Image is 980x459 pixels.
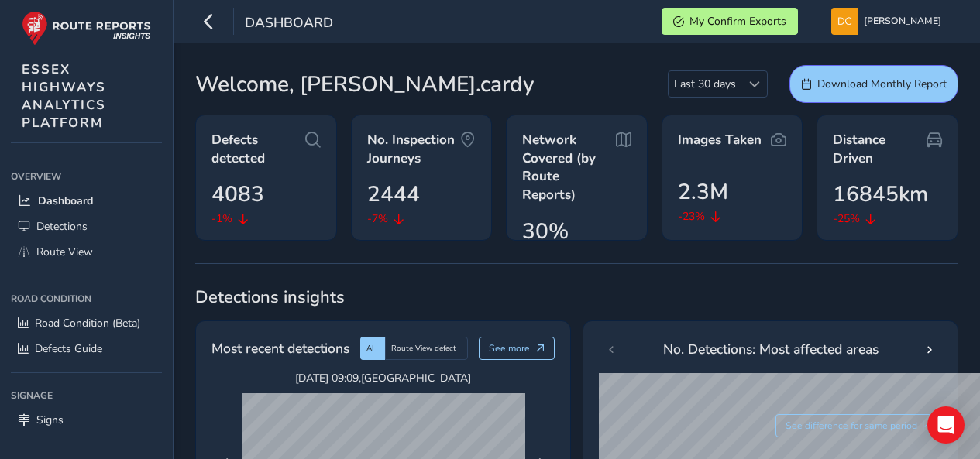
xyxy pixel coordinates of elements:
span: Route View [36,245,93,259]
div: Road Condition [11,287,162,310]
img: diamond-layout [831,8,858,35]
img: rr logo [22,11,151,46]
a: Dashboard [11,188,162,214]
span: Dashboard [245,13,333,35]
span: Dashboard [38,194,93,208]
span: Road Condition (Beta) [35,316,140,331]
span: Most recent detections [211,338,349,358]
span: Welcome, [PERSON_NAME].cardy [195,68,535,101]
span: 2444 [367,178,420,211]
span: See more [489,342,530,355]
span: -25% [833,211,860,227]
button: See more [479,337,555,360]
div: Overview [11,165,162,188]
span: Download Monthly Report [817,77,947,91]
a: Route View [11,239,162,265]
span: Images Taken [678,131,762,149]
span: [DATE] 09:09 , [GEOGRAPHIC_DATA] [242,371,525,385]
span: My Confirm Exports [689,14,786,29]
span: 30% [522,215,569,248]
span: -1% [211,211,232,227]
span: 16845km [833,178,928,211]
span: Distance Driven [833,131,927,167]
span: Defects detected [211,131,305,167]
span: See difference for same period [786,420,917,432]
span: [PERSON_NAME] [864,8,941,35]
span: Last 30 days [669,71,741,97]
span: Detections [36,219,88,234]
div: Open Intercom Messenger [927,406,965,444]
a: Defects Guide [11,336,162,361]
span: Route View defect [391,343,456,354]
span: No. Detections: Most affected areas [663,339,879,359]
div: Route View defect [385,337,468,360]
span: Network Covered (by Route Reports) [522,131,616,204]
span: Signs [36,413,64,427]
button: Download Monthly Report [789,65,958,103]
span: AI [366,343,374,354]
span: -23% [678,208,705,224]
span: No. Inspection Journeys [367,131,461,167]
button: My Confirm Exports [662,8,798,35]
button: [PERSON_NAME] [831,8,947,35]
span: 2.3M [678,176,728,208]
div: AI [360,337,385,360]
span: Defects Guide [35,341,102,356]
span: ESSEX HIGHWAYS ANALYTICS PLATFORM [22,60,106,132]
span: 4083 [211,178,264,211]
button: See difference for same period [775,414,943,437]
span: Detections insights [195,286,958,309]
a: Road Condition (Beta) [11,310,162,336]
a: Detections [11,214,162,239]
span: -7% [367,211,388,227]
a: Signs [11,407,162,433]
div: Signage [11,384,162,407]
